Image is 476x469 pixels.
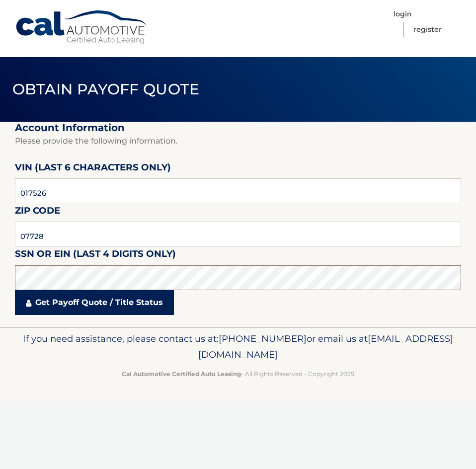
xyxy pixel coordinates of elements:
a: Register [413,22,442,37]
label: VIN (last 6 characters only) [15,160,171,178]
a: Login [394,6,412,22]
span: [PHONE_NUMBER] [219,333,307,344]
h2: Account Information [15,122,461,134]
p: Please provide the following information. [15,134,461,148]
a: Cal Automotive [15,10,149,45]
strong: Cal Automotive Certified Auto Leasing [122,370,241,378]
p: If you need assistance, please contact us at: or email us at [15,331,461,363]
label: Zip Code [15,203,60,222]
p: - All Rights Reserved - Copyright 2025 [15,369,461,379]
span: Obtain Payoff Quote [12,80,200,98]
label: SSN or EIN (last 4 digits only) [15,246,176,265]
a: Get Payoff Quote / Title Status [15,290,174,315]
